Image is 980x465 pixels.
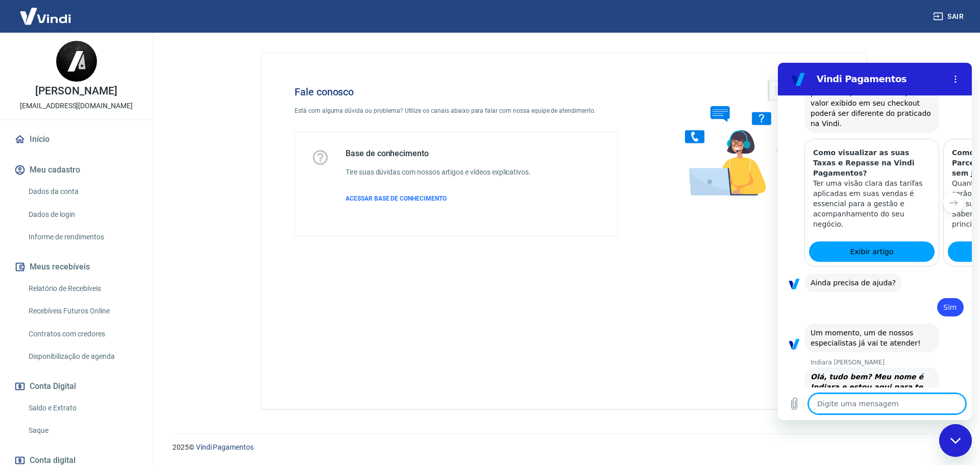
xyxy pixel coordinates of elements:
[931,7,968,26] button: Sair
[24,301,140,322] a: Recebíveis Futuros Online
[24,181,140,202] a: Dados da conta
[33,216,118,224] span: Ainda precisa de ajuda?
[173,442,955,453] p: 2025 ©
[778,63,972,420] iframe: Janela de mensagens
[174,85,291,115] h3: Como Configurar Parcelamento com Juros e sem Juros?
[12,256,140,278] button: Meus recebíveis
[170,179,296,199] a: Exibir artigo: 'Como Configurar Parcelamento com Juros e sem Juros?'
[174,115,291,166] p: Quanto mais benefícios, maiores serão as conversões de venda em sua loja, não é mesmo! Sabemos qu...
[24,278,140,299] a: Relatório de Recebíveis
[24,420,140,441] a: Saque
[12,375,140,398] button: Conta Digital
[33,296,194,304] p: Indiara [PERSON_NAME]
[12,1,79,32] img: Vindi
[24,227,140,248] a: Informe de rendimentos
[33,309,155,350] div: 😊️
[346,194,531,203] a: ACESSAR BASE DE CONHECIMENTO
[165,240,179,249] span: Sim
[12,128,140,151] a: Início
[665,69,820,206] img: Fale conosco
[20,101,133,111] p: [EMAIL_ADDRESS][DOMAIN_NAME]
[295,86,618,98] h4: Fale conosco
[346,195,447,202] span: ACESSAR BASE DE CONHECIMENTO
[24,324,140,345] a: Contratos com credores
[56,41,97,82] img: 0af9b4ab-cfd0-47ef-bea2-eea4aaa07f8d.jpeg
[346,149,531,159] h5: Base de conhecimento
[33,310,145,338] strong: Olá, tudo bem? Meu nome é Indiara e estou aqui para te auxiliar
[35,86,117,96] p: [PERSON_NAME]
[12,159,140,181] button: Meu cadastro
[295,106,618,115] p: Está com alguma dúvida ou problema? Utilize os canais abaixo para falar com nossa equipe de atend...
[6,331,27,351] button: Carregar arquivo
[196,443,254,451] a: Vindi Pagamentos
[24,398,140,419] a: Saldo e Extrato
[346,167,531,178] h6: Tire suas dúvidas com nossos artigos e vídeos explicativos.
[33,266,143,284] span: Um momento, um de nossos especialistas já vai te atender!
[24,204,140,225] a: Dados de login
[24,346,140,367] a: Disponibilização de agenda
[939,424,972,457] iframe: Botão para abrir a janela de mensagens, conversa em andamento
